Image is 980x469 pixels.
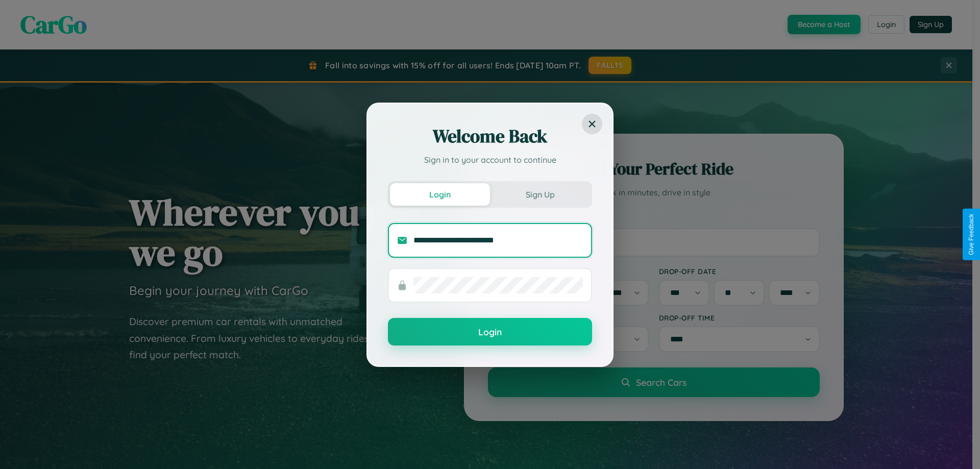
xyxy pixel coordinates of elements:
[388,318,592,345] button: Login
[390,183,490,206] button: Login
[388,124,592,149] h2: Welcome Back
[968,214,975,255] div: Give Feedback
[490,183,590,206] button: Sign Up
[388,154,592,166] p: Sign in to your account to continue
